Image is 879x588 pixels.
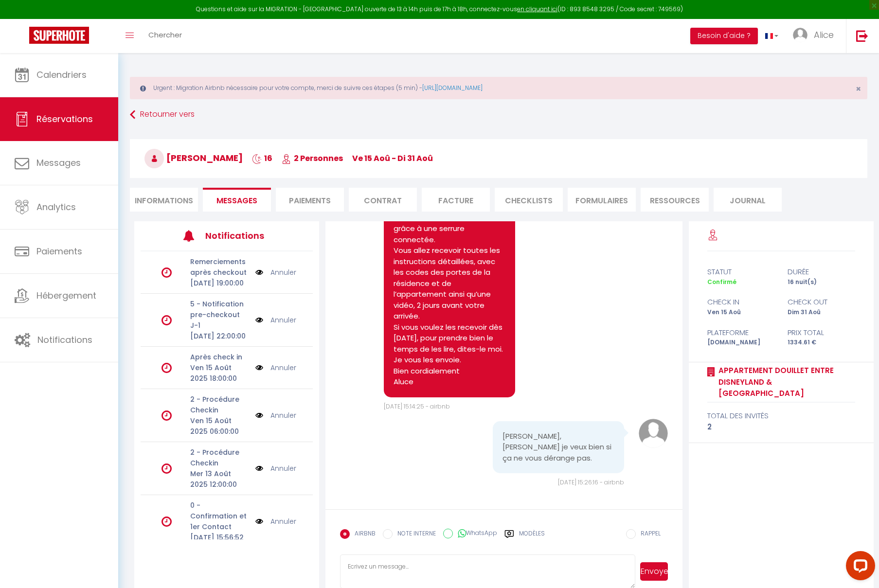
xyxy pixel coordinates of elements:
a: Annuler [270,315,296,325]
div: [DOMAIN_NAME] [701,338,781,347]
p: 2 - Procédure Checkin [190,447,249,468]
p: Ven 15 Août 2025 18:00:00 [190,362,249,384]
img: Super Booking [29,27,89,44]
button: Close [856,85,861,93]
p: 5 - Notification pre-checkout J-1 [190,299,249,331]
li: FORMULAIRES [568,188,636,212]
label: RAPPEL [636,529,661,540]
div: durée [781,266,861,278]
span: ve 15 Aoû - di 31 Aoû [352,153,433,164]
label: WhatsApp [453,529,497,539]
div: Dim 31 Aoû [781,308,861,317]
span: × [856,83,861,95]
div: 2 [707,421,855,433]
div: 1334.61 € [781,338,861,347]
li: Contrat [349,188,417,212]
p: 0 - Confirmation et 1er Contact [190,500,249,532]
a: Annuler [270,463,296,474]
div: check in [701,296,781,308]
label: AIRBNB [350,529,376,540]
li: Informations [130,188,198,212]
img: NO IMAGE [255,463,263,474]
p: Remerciements après checkout [190,256,249,278]
span: Alice [814,29,834,41]
p: [DATE] 15:56:52 [190,532,249,543]
span: Notifications [37,334,92,346]
a: Annuler [270,410,296,421]
li: CHECKLISTS [495,188,563,212]
span: Confirmé [707,278,736,286]
div: Urgent : Migration Airbnb nécessaire pour votre compte, merci de suivre ces étapes (5 min) - [130,77,867,99]
span: Messages [216,195,257,206]
pre: Bonjour [PERSON_NAME], Il n’y a pas de remise des clés. L’arrivée est 100% autonome grâce à une s... [394,191,505,388]
img: NO IMAGE [255,362,263,373]
a: Appartement douillet entre Disneyland & [GEOGRAPHIC_DATA] [715,365,855,399]
a: Annuler [270,362,296,373]
button: Envoyer [640,562,668,581]
button: Besoin d'aide ? [690,28,758,44]
div: 16 nuit(s) [781,278,861,287]
div: statut [701,266,781,278]
div: Ven 15 Aoû [701,308,781,317]
span: Hébergement [36,289,96,302]
label: NOTE INTERNE [393,529,436,540]
a: Annuler [270,516,296,527]
img: NO IMAGE [255,516,263,527]
label: Modèles [519,529,545,546]
img: NO IMAGE [255,410,263,421]
span: Analytics [36,201,76,213]
p: Mer 13 Août 2025 12:00:00 [190,468,249,490]
a: Retourner vers [130,106,867,124]
h3: Notifications [205,225,277,247]
span: 16 [252,153,272,164]
a: Annuler [270,267,296,278]
p: [DATE] 19:00:00 [190,278,249,288]
span: [DATE] 15:26:16 - airbnb [558,478,624,486]
span: Paiements [36,245,82,257]
img: NO IMAGE [255,267,263,278]
img: ... [793,28,807,42]
img: NO IMAGE [255,315,263,325]
iframe: LiveChat chat widget [838,547,879,588]
img: logout [856,30,868,42]
span: Messages [36,157,81,169]
div: check out [781,296,861,308]
a: Chercher [141,19,189,53]
span: [PERSON_NAME] [144,152,243,164]
p: Ven 15 Août 2025 06:00:00 [190,415,249,437]
span: Réservations [36,113,93,125]
p: 2 - Procédure Checkin [190,394,249,415]
div: total des invités [707,410,855,422]
li: Paiements [276,188,344,212]
a: en cliquant ici [517,5,557,13]
div: Plateforme [701,327,781,339]
p: Après check in [190,352,249,362]
a: ... Alice [786,19,846,53]
span: Calendriers [36,69,87,81]
img: avatar.png [639,419,668,448]
li: Facture [422,188,490,212]
span: 2 Personnes [282,153,343,164]
p: [DATE] 22:00:00 [190,331,249,341]
li: Journal [714,188,782,212]
span: Chercher [148,30,182,40]
pre: [PERSON_NAME], [PERSON_NAME] je veux bien si ça ne vous dérange pas. [502,431,614,464]
div: Prix total [781,327,861,339]
span: [DATE] 15:14:25 - airbnb [384,402,450,410]
a: [URL][DOMAIN_NAME] [422,84,483,92]
li: Ressources [641,188,709,212]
